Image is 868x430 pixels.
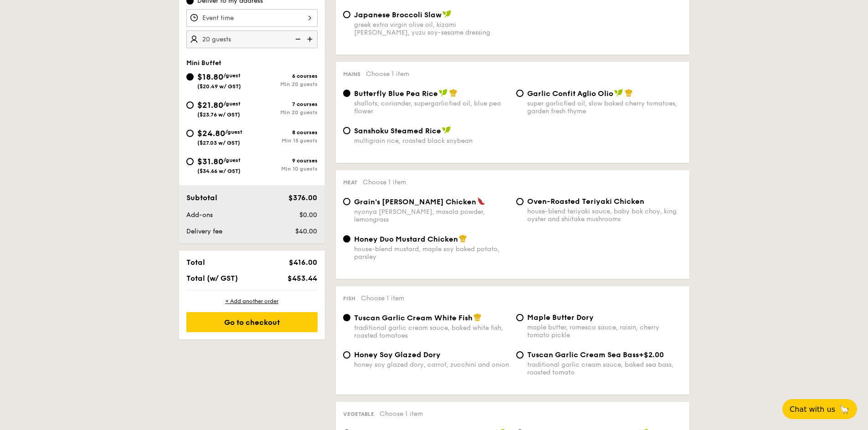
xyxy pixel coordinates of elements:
div: traditional garlic cream sauce, baked white fish, roasted tomatoes [354,324,509,339]
div: house-blend teriyaki sauce, baby bok choy, king oyster and shiitake mushrooms [527,207,682,223]
span: ($27.03 w/ GST) [197,140,240,146]
span: /guest [223,72,241,79]
span: $376.00 [288,193,317,202]
input: Garlic Confit Aglio Oliosuper garlicfied oil, slow baked cherry tomatoes, garden fresh thyme [516,90,524,97]
span: /guest [225,129,242,135]
span: Mini Buffet [186,59,221,67]
span: +$2.00 [639,350,664,359]
div: maple butter, romesco sauce, raisin, cherry tomato pickle [527,324,682,339]
div: Min 20 guests [252,109,318,116]
span: Fish [343,295,355,302]
img: icon-vegan.f8ff3823.svg [614,89,623,97]
div: greek extra virgin olive oil, kizami [PERSON_NAME], yuzu soy-sesame dressing [354,21,509,36]
img: icon-chef-hat.a58ddaea.svg [625,89,633,97]
span: Meat [343,179,357,186]
div: traditional garlic cream sauce, baked sea bass, roasted tomato [527,361,682,376]
input: Sanshoku Steamed Ricemultigrain rice, roasted black soybean [343,127,350,134]
input: Honey Duo Mustard Chickenhouse-blend mustard, maple soy baked potato, parsley [343,235,350,243]
div: super garlicfied oil, slow baked cherry tomatoes, garden fresh thyme [527,100,682,115]
span: Sanshoku Steamed Rice [354,126,441,135]
span: Total [186,258,205,267]
div: nyonya [PERSON_NAME], masala powder, lemongrass [354,208,509,223]
div: honey soy glazed dory, carrot, zucchini and onion [354,361,509,369]
span: ($34.66 w/ GST) [197,168,241,174]
img: icon-spicy.37a8142b.svg [477,197,485,205]
input: Grain's [PERSON_NAME] Chickennyonya [PERSON_NAME], masala powder, lemongrass [343,198,350,205]
span: Choose 1 item [361,294,404,302]
img: icon-vegan.f8ff3823.svg [442,10,452,18]
span: $18.80 [197,72,223,82]
span: ($20.49 w/ GST) [197,83,241,90]
div: multigrain rice, roasted black soybean [354,137,509,145]
div: 8 courses [252,129,318,136]
span: Honey Duo Mustard Chicken [354,235,458,243]
span: Choose 1 item [363,178,406,186]
span: Garlic Confit Aglio Olio [527,89,613,98]
img: icon-vegan.f8ff3823.svg [442,126,451,134]
input: Maple Butter Dorymaple butter, romesco sauce, raisin, cherry tomato pickle [516,314,524,321]
img: icon-chef-hat.a58ddaea.svg [449,89,457,97]
div: Min 10 guests [252,166,318,172]
span: $416.00 [289,258,317,267]
div: Min 15 guests [252,137,318,144]
div: 7 courses [252,101,318,107]
span: Mains [343,71,360,77]
div: 9 courses [252,157,318,164]
span: $31.80 [197,157,223,167]
span: Subtotal [186,193,217,202]
input: $21.80/guest($23.76 w/ GST)7 coursesMin 20 guests [186,101,194,109]
span: Oven-Roasted Teriyaki Chicken [527,197,644,206]
span: $0.00 [299,211,317,219]
span: $21.80 [197,100,223,110]
input: Event time [186,9,318,27]
div: shallots, coriander, supergarlicfied oil, blue pea flower [354,100,509,115]
input: Oven-Roasted Teriyaki Chickenhouse-blend teriyaki sauce, baby bok choy, king oyster and shiitake ... [516,198,524,205]
span: /guest [223,157,241,163]
span: Total (w/ GST) [186,274,238,283]
span: Tuscan Garlic Cream White Fish [354,314,473,322]
span: Add-ons [186,211,213,219]
img: icon-chef-hat.a58ddaea.svg [459,234,467,243]
span: Tuscan Garlic Cream Sea Bass [527,350,639,359]
span: Choose 1 item [366,70,409,78]
span: $453.44 [288,274,317,283]
div: Min 20 guests [252,81,318,87]
input: Tuscan Garlic Cream Sea Bass+$2.00traditional garlic cream sauce, baked sea bass, roasted tomato [516,351,524,359]
input: $18.80/guest($20.49 w/ GST)6 coursesMin 20 guests [186,73,194,81]
span: $40.00 [295,228,317,235]
div: house-blend mustard, maple soy baked potato, parsley [354,245,509,261]
div: + Add another order [186,298,318,305]
span: Maple Butter Dory [527,313,594,322]
span: Honey Soy Glazed Dory [354,350,441,359]
img: icon-add.58712e84.svg [304,30,318,48]
input: $31.80/guest($34.66 w/ GST)9 coursesMin 10 guests [186,158,194,165]
span: /guest [223,101,241,107]
span: Japanese Broccoli Slaw [354,10,442,19]
input: Number of guests [186,30,318,48]
div: 6 courses [252,73,318,79]
span: Grain's [PERSON_NAME] Chicken [354,197,476,206]
div: Go to checkout [186,312,318,332]
input: Tuscan Garlic Cream White Fishtraditional garlic cream sauce, baked white fish, roasted tomatoes [343,314,350,321]
img: icon-vegan.f8ff3823.svg [439,89,448,97]
span: 🦙 [839,404,850,415]
img: icon-reduce.1d2dbef1.svg [290,30,304,48]
input: Japanese Broccoli Slawgreek extra virgin olive oil, kizami [PERSON_NAME], yuzu soy-sesame dressing [343,11,350,18]
span: Chat with us [790,405,835,414]
span: Butterfly Blue Pea Rice [354,89,438,98]
span: $24.80 [197,128,225,138]
span: Vegetable [343,411,374,417]
button: Chat with us🦙 [782,399,857,419]
input: $24.80/guest($27.03 w/ GST)8 coursesMin 15 guests [186,130,194,137]
input: Butterfly Blue Pea Riceshallots, coriander, supergarlicfied oil, blue pea flower [343,90,350,97]
img: icon-chef-hat.a58ddaea.svg [473,313,482,321]
span: Delivery fee [186,228,222,235]
span: Choose 1 item [380,410,423,418]
span: ($23.76 w/ GST) [197,111,240,118]
input: Honey Soy Glazed Doryhoney soy glazed dory, carrot, zucchini and onion [343,351,350,359]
